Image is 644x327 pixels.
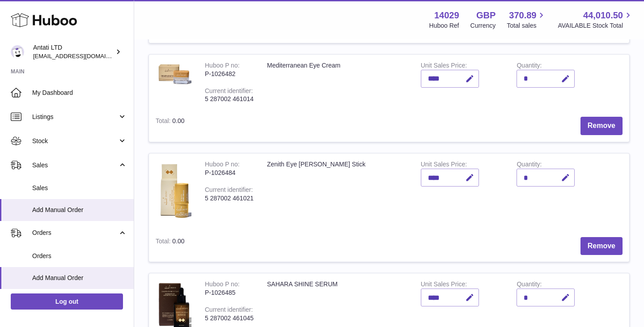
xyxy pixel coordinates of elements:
span: Add Manual Order [32,206,127,214]
span: Orders [32,229,118,237]
div: Huboo Ref [429,21,459,30]
span: AVAILABLE Stock Total [558,21,633,30]
div: Huboo P no [205,161,240,170]
label: Unit Sales Price [421,62,467,71]
div: P-1026484 [205,169,254,177]
label: Quantity [517,280,542,290]
div: P-1026482 [205,70,254,78]
label: Quantity [517,161,542,170]
img: Mediterranean Eye Cream [156,61,191,86]
span: Sales [32,184,127,192]
label: Quantity [517,62,542,71]
span: [EMAIL_ADDRESS][DOMAIN_NAME] [33,52,131,59]
span: 0.00 [172,238,184,245]
a: Log out [11,293,123,310]
td: Mediterranean Eye Cream [260,55,414,110]
span: Add Manual Order [32,274,127,282]
div: Currency [470,21,496,30]
span: My Dashboard [32,89,127,97]
div: 5 287002 461014 [205,95,254,103]
img: toufic@antatiskin.com [11,45,24,59]
div: Current identifier [205,186,253,195]
strong: 14029 [434,9,459,21]
span: 44,010.50 [583,9,623,21]
a: 44,010.50 AVAILABLE Stock Total [558,9,633,30]
strong: GBP [476,9,496,21]
div: Huboo P no [205,62,240,71]
label: Total [156,117,172,127]
button: Remove [580,237,623,255]
div: P-1026485 [205,289,254,297]
button: Remove [580,117,623,135]
img: Zenith Eye De-Puffer Stick [156,160,191,221]
a: 370.89 Total sales [507,9,547,30]
div: Current identifier [205,306,253,315]
span: Total sales [507,21,547,30]
span: Sales [32,161,118,170]
div: 5 287002 461021 [205,194,254,203]
td: Zenith Eye [PERSON_NAME] Stick [260,153,414,230]
label: Unit Sales Price [421,280,467,290]
div: Antati LTD [33,43,114,60]
span: Orders [32,252,127,260]
span: Listings [32,113,118,121]
label: Unit Sales Price [421,161,467,170]
div: Huboo P no [205,280,240,290]
span: 370.89 [509,9,536,21]
span: 0.00 [172,117,184,124]
div: Current identifier [205,87,253,97]
div: 5 287002 461045 [205,314,254,323]
label: Total [156,238,172,247]
span: Stock [32,137,118,145]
